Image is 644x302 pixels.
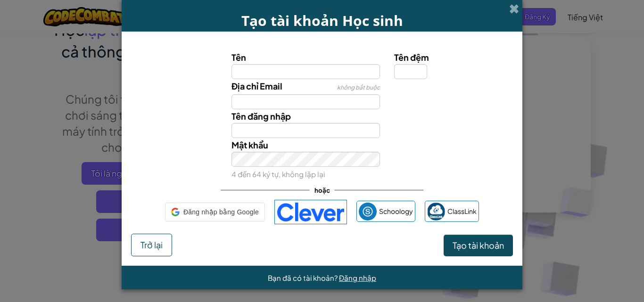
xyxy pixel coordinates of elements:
[447,204,477,218] span: ClassLink
[231,111,291,122] span: Tên đăng nhập
[231,52,246,63] span: Tên
[183,205,259,219] span: Đăng nhập bằng Google
[268,273,339,282] span: Bạn đã có tài khoản?
[359,203,377,220] img: schoology.png
[231,81,282,91] span: Địa chỉ Email
[165,203,265,221] div: Đăng nhập bằng Google
[394,52,429,63] span: Tên đệm
[131,234,172,256] button: Trở lại
[427,203,445,220] img: classlink-logo-small.png
[444,235,513,256] button: Tạo tài khoản
[379,204,413,218] span: Schoology
[453,240,504,251] span: Tạo tài khoản
[231,170,325,179] small: 4 đến 64 ký tự, không lặp lại
[241,11,403,30] span: Tạo tài khoản Học sinh
[231,139,268,150] span: Mật khẩu
[140,239,163,250] span: Trở lại
[310,183,335,197] span: hoặc
[274,200,347,224] img: clever-logo-blue.png
[339,273,376,282] a: Đăng nhập
[337,84,380,91] span: không bắt buộc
